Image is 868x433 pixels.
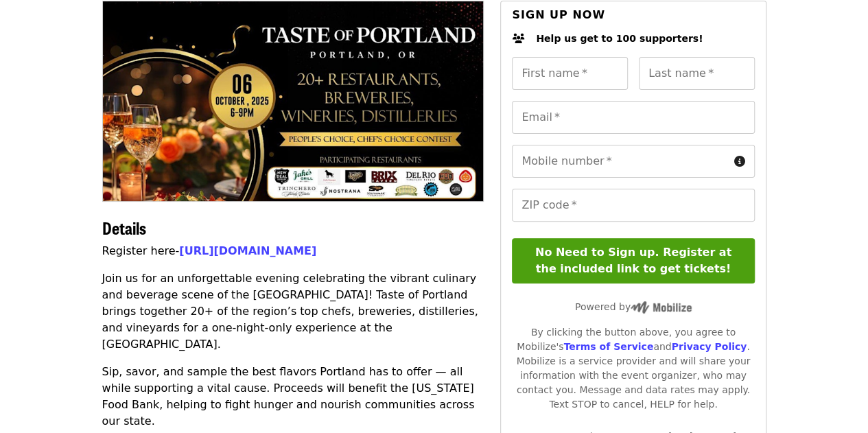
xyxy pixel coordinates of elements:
img: Powered by Mobilize [631,301,692,314]
input: Mobile number [512,145,728,178]
button: No Need to Sign up. Register at the included link to get tickets! [512,238,754,283]
span: Powered by [575,301,692,312]
span: Sign up now [512,8,605,21]
span: Details [102,215,146,239]
i: users icon [512,33,524,45]
a: Terms of Service [563,341,653,352]
i: circle-info icon [734,155,745,168]
input: Email [512,101,754,134]
p: Register here- [102,243,484,259]
img: Taste of Portland organized by Oregon Food Bank [103,1,484,200]
p: Join us for an unforgettable evening celebrating the vibrant culinary and beverage scene of the [... [102,270,484,353]
div: By clicking the button above, you agree to Mobilize's and . Mobilize is a service provider and wi... [512,325,754,412]
p: Sip, savor, and sample the best flavors Portland has to offer — all while supporting a vital caus... [102,364,484,430]
a: [URL][DOMAIN_NAME] [179,244,316,257]
input: Last name [639,57,755,90]
a: Privacy Policy [671,341,747,352]
input: First name [512,57,628,90]
span: Help us get to 100 supporters! [536,33,703,44]
input: ZIP code [512,189,754,222]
